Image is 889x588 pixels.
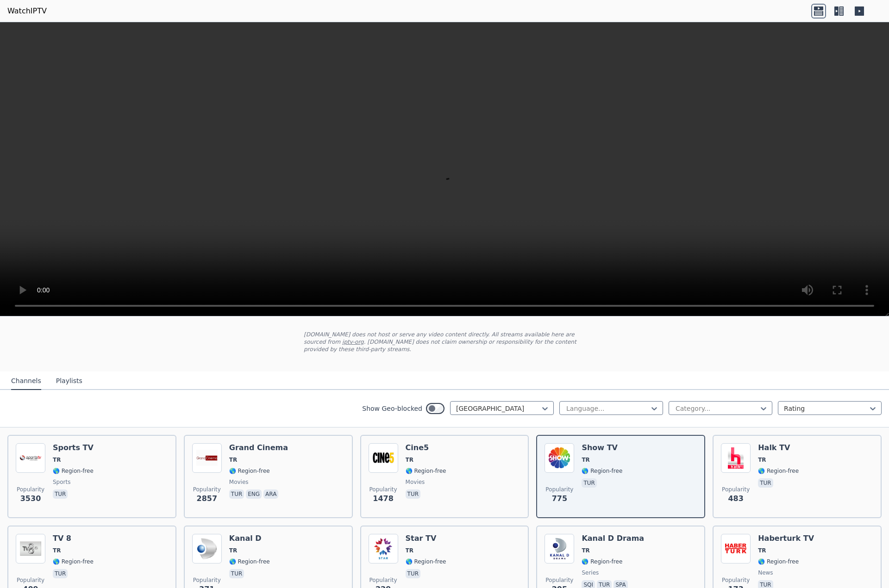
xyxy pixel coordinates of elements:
[53,443,94,452] h6: Sports TV
[582,478,596,488] p: tur
[758,467,799,475] span: 🌎 Region-free
[229,547,237,554] span: TR
[53,489,68,499] p: tur
[11,372,41,390] button: Channels
[193,486,221,493] span: Popularity
[582,443,622,452] h6: Show TV
[193,576,221,584] span: Popularity
[758,443,799,452] h6: Halk TV
[582,558,622,565] span: 🌎 Region-free
[758,456,766,464] span: TR
[263,489,278,499] p: ara
[192,534,222,563] img: Kanal D
[369,443,398,473] img: Cine5
[545,534,574,563] img: Kanal D Drama
[582,467,622,475] span: 🌎 Region-free
[304,331,585,353] p: [DOMAIN_NAME] does not host or serve any video content directly. All streams available here are s...
[582,456,589,464] span: TR
[406,478,425,486] span: movies
[362,404,422,413] label: Show Geo-blocked
[545,486,573,493] span: Popularity
[229,467,270,475] span: 🌎 Region-free
[406,558,446,565] span: 🌎 Region-free
[369,486,397,493] span: Popularity
[406,569,420,578] p: tur
[17,576,44,584] span: Popularity
[229,558,270,565] span: 🌎 Region-free
[229,569,244,578] p: tur
[229,456,237,464] span: TR
[758,569,773,576] span: news
[16,443,45,473] img: Sports TV
[758,478,773,488] p: tur
[722,486,750,493] span: Popularity
[406,467,446,475] span: 🌎 Region-free
[192,443,222,473] img: Grand Cinema
[229,443,288,452] h6: Grand Cinema
[197,493,218,504] span: 2857
[721,534,751,563] img: Haberturk TV
[20,493,41,504] span: 3530
[16,534,45,563] img: TV 8
[53,569,68,578] p: tur
[56,372,82,390] button: Playlists
[728,493,743,504] span: 483
[552,493,567,504] span: 775
[406,443,446,452] h6: Cine5
[229,489,244,499] p: tur
[721,443,751,473] img: Halk TV
[53,478,70,486] span: sports
[582,547,589,554] span: TR
[342,339,364,345] a: iptv-org
[758,534,814,543] h6: Haberturk TV
[246,489,262,499] p: eng
[758,558,799,565] span: 🌎 Region-free
[17,486,44,493] span: Popularity
[229,534,270,543] h6: Kanal D
[722,576,750,584] span: Popularity
[53,456,61,464] span: TR
[406,534,446,543] h6: Star TV
[545,576,573,584] span: Popularity
[582,569,599,576] span: series
[406,547,413,554] span: TR
[373,493,394,504] span: 1478
[582,534,644,543] h6: Kanal D Drama
[545,443,574,473] img: Show TV
[369,576,397,584] span: Popularity
[758,547,766,554] span: TR
[406,489,420,499] p: tur
[53,547,61,554] span: TR
[53,534,94,543] h6: TV 8
[53,467,94,475] span: 🌎 Region-free
[369,534,398,563] img: Star TV
[53,558,94,565] span: 🌎 Region-free
[406,456,413,464] span: TR
[229,478,249,486] span: movies
[7,6,47,17] a: WatchIPTV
